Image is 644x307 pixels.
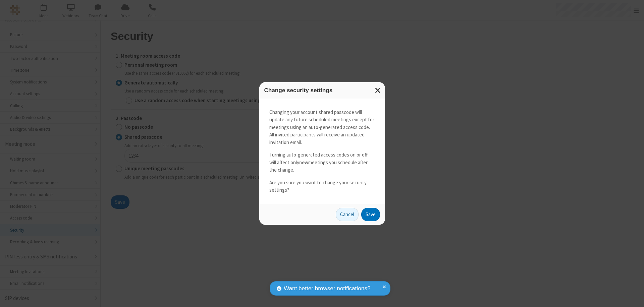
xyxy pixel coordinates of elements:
button: Close modal [371,82,385,99]
span: Want better browser notifications? [284,284,370,293]
button: Cancel [336,208,359,221]
h3: Change security settings [264,87,380,94]
p: Are you sure you want to change your security settings? [269,179,375,194]
p: Changing your account shared passcode will update any future scheduled meetings except for meetin... [269,109,375,146]
button: Save [361,208,380,221]
strong: new [299,159,308,166]
p: Turning auto-generated access codes on or off will affect only meetings you schedule after the ch... [269,151,375,174]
